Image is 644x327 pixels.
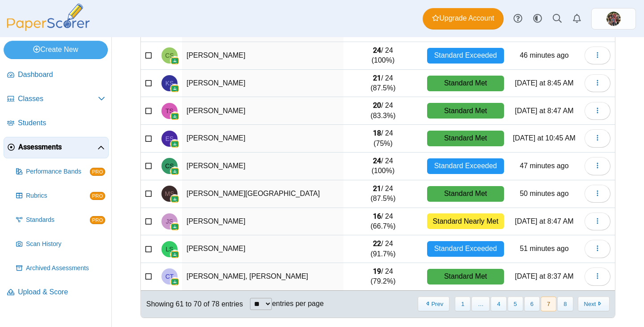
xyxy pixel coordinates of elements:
td: / 24 (83.3%) [343,97,423,125]
button: 1 [455,297,470,311]
time: Sep 16, 2025 at 11:08 AM [520,162,568,170]
div: Standard Exceeded [427,241,504,257]
button: 5 [508,297,523,311]
b: 24 [373,46,381,55]
div: Showing 61 to 70 of 78 entries [141,291,243,318]
td: [PERSON_NAME] [182,235,343,263]
a: Dashboard [4,64,109,86]
span: Performance Bands [26,167,90,176]
span: Standards [26,216,90,225]
div: Standard Nearly Met [427,213,504,229]
img: googleClassroom-logo.png [170,56,179,65]
td: / 24 (66.7%) [343,208,423,236]
time: Sep 16, 2025 at 8:47 AM [515,107,573,115]
td: [PERSON_NAME][GEOGRAPHIC_DATA] [182,180,343,208]
b: 16 [373,212,381,221]
span: Classes [18,94,98,104]
a: Upgrade Account [423,8,504,30]
b: 18 [373,129,381,137]
time: Sep 16, 2025 at 8:45 AM [515,79,573,87]
td: [PERSON_NAME] [182,125,343,153]
img: googleClassroom-logo.png [170,112,179,121]
b: 21 [373,184,381,193]
span: PRO [90,192,105,200]
img: googleClassroom-logo.png [170,250,179,259]
time: Sep 16, 2025 at 8:37 AM [515,272,573,280]
span: Eliza Smiley [165,136,174,142]
img: googleClassroom-logo.png [170,277,179,286]
div: Standard Exceeded [427,158,504,174]
b: 21 [373,74,381,82]
img: googleClassroom-logo.png [170,84,179,93]
span: Assessments [18,142,97,152]
a: Alerts [567,9,587,29]
span: PRO [90,216,105,224]
td: [PERSON_NAME] [182,97,343,125]
img: googleClassroom-logo.png [170,140,179,149]
img: googleClassroom-logo.png [170,167,179,176]
span: Jeremiah Sturgeon [166,218,173,225]
span: Tanner Silveri [165,108,174,114]
td: / 24 (75%) [343,125,423,153]
span: Caleb Smith [165,163,174,169]
a: Upload & Score [4,282,109,303]
td: / 24 (100%) [343,42,423,70]
label: entries per page [272,300,324,307]
span: Kamron Sherman [165,80,174,86]
img: googleClassroom-logo.png [170,195,179,204]
a: Students [4,113,109,134]
span: Dashboard [18,70,105,80]
span: Carly Shamblen [165,52,174,59]
td: / 24 (87.5%) [343,180,423,208]
time: Sep 16, 2025 at 10:45 AM [513,134,576,142]
span: Cooper Tuttle [165,273,174,280]
a: ps.ZGjZAUrt273eHv6v [591,8,636,30]
td: [PERSON_NAME] [182,70,343,98]
img: ps.ZGjZAUrt273eHv6v [606,12,621,26]
span: Upgrade Account [432,13,494,23]
td: [PERSON_NAME] [182,208,343,236]
span: Mason Spainhour [165,191,174,197]
button: Next [578,297,610,311]
a: Create New [4,41,108,59]
td: / 24 (79.2%) [343,263,423,291]
time: Sep 16, 2025 at 11:09 AM [520,51,568,59]
div: Standard Met [427,103,504,119]
b: 20 [373,101,381,110]
a: Archived Assessments [13,258,109,279]
img: PaperScorer [4,4,93,31]
time: Sep 16, 2025 at 11:05 AM [520,245,568,252]
td: [PERSON_NAME], [PERSON_NAME] [182,263,343,291]
div: Standard Exceeded [427,48,504,64]
a: Rubrics PRO [13,185,109,207]
a: Scan History [13,234,109,255]
nav: pagination [417,297,610,311]
b: 22 [373,239,381,248]
b: 19 [373,267,381,276]
button: Previous [418,297,449,311]
a: Performance Bands PRO [13,161,109,183]
td: / 24 (100%) [343,153,423,180]
div: Standard Met [427,269,504,285]
td: / 24 (87.5%) [343,70,423,98]
span: Kerry Swicegood [606,12,621,26]
button: 4 [491,297,506,311]
span: Rubrics [26,191,90,200]
img: googleClassroom-logo.png [170,222,179,231]
td: [PERSON_NAME] [182,42,343,70]
button: 8 [557,297,573,311]
time: Sep 16, 2025 at 8:47 AM [515,217,573,225]
a: Standards PRO [13,209,109,231]
span: … [471,297,490,311]
a: Assessments [4,137,109,158]
span: Archived Assessments [26,264,105,273]
td: / 24 (91.7%) [343,235,423,263]
span: Students [18,118,105,128]
div: Standard Met [427,186,504,202]
b: 24 [373,157,381,165]
span: Lilly Sype [165,246,173,252]
span: Scan History [26,240,105,249]
span: Upload & Score [18,287,105,297]
td: [PERSON_NAME] [182,153,343,180]
time: Sep 16, 2025 at 11:06 AM [520,190,568,197]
